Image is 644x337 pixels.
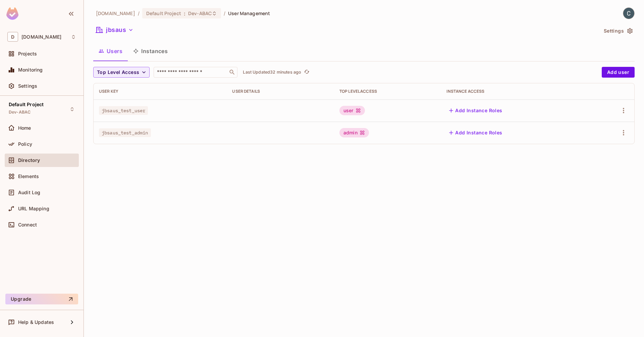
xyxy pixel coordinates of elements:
span: jbsaus_test_admin [99,128,151,137]
img: Chao Li [623,8,634,19]
button: Add user [602,67,635,78]
span: User Management [228,10,270,16]
span: Directory [18,158,40,163]
span: Audit Log [18,190,40,195]
span: Click to refresh data [301,68,311,76]
li: / [224,10,225,16]
span: Home [18,125,31,131]
div: Instance Access [446,89,583,94]
span: Connect [18,222,37,227]
span: Dev-ABAC [188,10,212,16]
button: refresh [303,68,311,76]
div: admin [339,128,369,137]
div: User Details [232,89,329,94]
button: Upgrade [5,294,78,304]
span: refresh [304,69,310,76]
button: jbsaus [93,25,136,35]
span: Dev-ABAC [9,110,31,115]
span: Policy [18,141,32,147]
span: Elements [18,174,39,179]
li: / [138,10,140,16]
button: Settings [601,26,635,36]
span: D [7,32,18,42]
span: Default Project [9,102,44,107]
img: SReyMgAAAABJRU5ErkJggg== [6,7,18,20]
span: Monitoring [18,67,43,73]
button: Top Level Access [93,67,150,78]
span: the active workspace [96,10,135,16]
div: user [339,106,365,115]
button: Users [93,43,128,59]
button: Add Instance Roles [446,127,505,138]
span: Help & Updates [18,320,54,325]
div: User Key [99,89,221,94]
div: Top Level Access [339,89,436,94]
span: jbsaus_test_user [99,106,148,115]
span: : [183,11,186,16]
span: Top Level Access [97,68,139,77]
span: Settings [18,83,37,89]
span: Workspace: dev.meqinsights.com [21,34,61,40]
button: Add Instance Roles [446,105,505,116]
p: Last Updated 32 minutes ago [243,70,301,75]
span: URL Mapping [18,206,49,211]
span: Projects [18,51,37,56]
span: Default Project [146,10,181,16]
button: Instances [128,43,173,59]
